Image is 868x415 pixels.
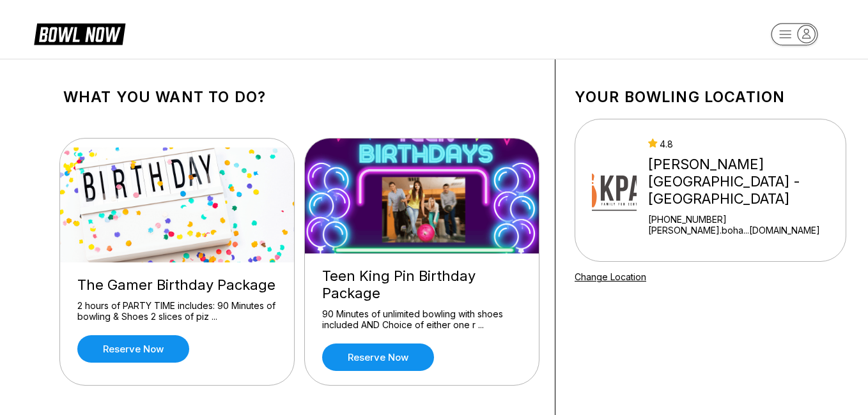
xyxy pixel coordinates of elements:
[322,268,522,302] div: Teen King Pin Birthday Package
[322,308,522,331] div: 90 Minutes of unlimited bowling with shoes included AND Choice of either one r ...
[575,88,846,106] h1: Your bowling location
[648,139,841,149] div: 4.8
[63,88,536,106] h1: What you want to do?
[648,214,841,225] div: [PHONE_NUMBER]
[592,142,637,238] img: Kingpin's Alley - South Glens Falls
[322,343,434,371] a: Reserve now
[305,139,540,253] img: Teen King Pin Birthday Package
[60,147,295,262] img: The Gamer Birthday Package
[77,335,189,363] a: Reserve now
[648,225,841,236] a: [PERSON_NAME].boha...[DOMAIN_NAME]
[77,300,277,322] div: 2 hours of PARTY TIME includes: 90 Minutes of bowling & Shoes 2 slices of piz ...
[648,156,841,207] div: [PERSON_NAME][GEOGRAPHIC_DATA] - [GEOGRAPHIC_DATA]
[77,276,277,294] div: The Gamer Birthday Package
[575,271,646,282] a: Change Location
